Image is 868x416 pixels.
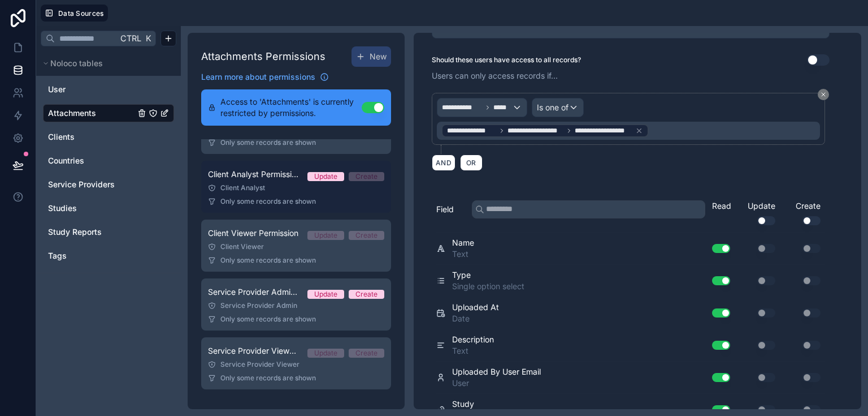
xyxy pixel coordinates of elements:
[452,313,499,324] span: Date
[460,155,483,171] button: OR
[780,200,825,225] div: Create
[537,102,568,113] span: Is one of
[48,155,135,166] a: Countries
[48,203,77,214] span: Studies
[452,269,524,281] span: Type
[355,290,377,299] div: Create
[144,35,152,42] span: K
[201,278,391,331] a: Service Provider Admin PermissionUpdateCreateService Provider AdminOnly some records are shown
[48,179,115,190] span: Service Providers
[201,71,315,83] span: Learn more about permissions
[48,108,135,119] a: Attachments
[48,108,96,119] span: Attachments
[43,223,174,241] div: Study Reports
[314,349,337,358] div: Update
[220,256,316,265] span: Only some records are shown
[532,98,584,117] button: Is one of
[48,131,135,143] a: Clients
[220,315,316,324] span: Only some records are shown
[314,290,337,299] div: Update
[208,242,384,251] div: Client Viewer
[43,247,174,265] div: Tags
[208,345,298,357] span: Service Provider Viewer Permission
[48,250,67,261] span: Tags
[355,231,377,240] div: Create
[735,200,780,225] div: Update
[351,46,391,67] button: New
[208,183,384,192] div: Client Analyst
[41,55,170,71] button: Noloco tables
[452,334,494,345] span: Description
[48,131,75,143] span: Clients
[48,226,135,238] a: Study Reports
[201,220,391,272] a: Client Viewer PermissionUpdateCreateClient ViewerOnly some records are shown
[201,49,325,65] h1: Attachments Permissions
[432,70,830,82] p: Users can only access records if...
[432,155,455,171] button: AND
[464,158,479,167] span: OR
[208,228,298,239] span: Client Viewer Permission
[314,172,337,181] div: Update
[48,84,66,95] span: User
[201,161,391,213] a: Client Analyst PermissionUpdateCreateClient AnalystOnly some records are shown
[712,200,735,212] div: Read
[48,84,135,95] a: User
[43,199,174,217] div: Studies
[43,104,174,122] div: Attachments
[48,155,84,166] span: Countries
[220,197,316,206] span: Only some records are shown
[452,378,541,389] span: User
[355,172,377,181] div: Create
[220,374,316,383] span: Only some records are shown
[41,5,108,22] button: Data Sources
[452,237,474,248] span: Name
[48,250,135,261] a: Tags
[43,80,174,98] div: User
[119,31,142,45] span: Ctrl
[208,286,298,298] span: Service Provider Admin Permission
[201,337,391,389] a: Service Provider Viewer PermissionUpdateCreateService Provider ViewerOnly some records are shown
[220,96,362,119] span: Access to 'Attachments' is currently restricted by permissions.
[201,71,329,83] a: Learn more about permissions
[43,175,174,194] div: Service Providers
[48,203,135,214] a: Studies
[370,51,387,62] span: New
[50,58,103,69] span: Noloco tables
[452,345,494,357] span: Text
[43,128,174,146] div: Clients
[58,9,104,18] span: Data Sources
[208,169,298,180] span: Client Analyst Permission
[48,226,102,238] span: Study Reports
[452,398,480,410] span: Study
[220,138,316,147] span: Only some records are shown
[314,231,337,240] div: Update
[355,349,377,358] div: Create
[432,55,581,65] label: Should these users have access to all records?
[452,302,499,313] span: Uploaded At
[208,360,384,369] div: Service Provider Viewer
[208,301,384,310] div: Service Provider Admin
[452,366,541,378] span: Uploaded By User Email
[436,204,454,215] span: Field
[43,152,174,170] div: Countries
[452,281,524,292] span: Single option select
[452,248,474,260] span: Text
[48,179,135,190] a: Service Providers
